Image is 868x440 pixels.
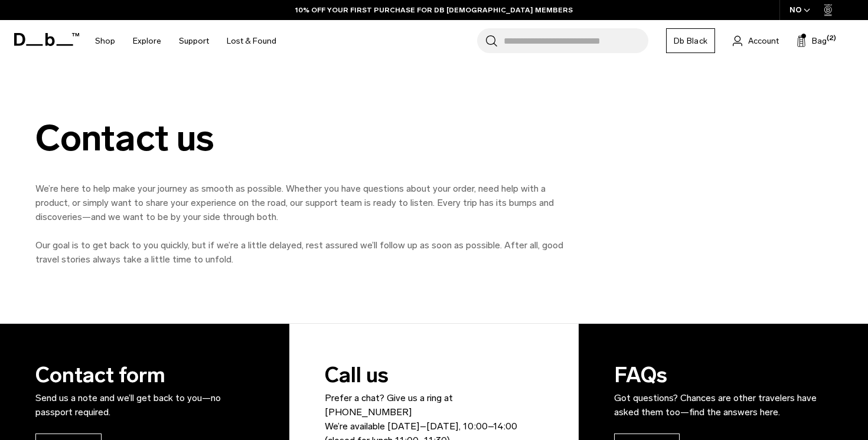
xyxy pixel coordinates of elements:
a: Account [733,34,779,48]
p: Send us a note and we’ll get back to you—no passport required. [35,391,248,419]
a: Lost & Found [227,20,276,62]
a: Explore [133,20,161,62]
a: Support [179,20,209,62]
a: Db Black [666,28,715,53]
p: We’re here to help make your journey as smooth as possible. Whether you have questions about your... [35,182,567,224]
span: Bag [812,35,827,47]
nav: Main Navigation [86,20,285,62]
a: Shop [95,20,115,62]
div: Contact us [35,119,567,158]
a: 10% OFF YOUR FIRST PURCHASE FOR DB [DEMOGRAPHIC_DATA] MEMBERS [295,5,573,15]
h3: FAQs [614,359,827,419]
span: (2) [827,34,836,44]
p: Our goal is to get back to you quickly, but if we’re a little delayed, rest assured we’ll follow ... [35,238,567,267]
h3: Contact form [35,359,248,419]
button: Bag (2) [797,34,827,48]
p: Got questions? Chances are other travelers have asked them too—find the answers here. [614,391,827,419]
span: Account [748,35,779,47]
